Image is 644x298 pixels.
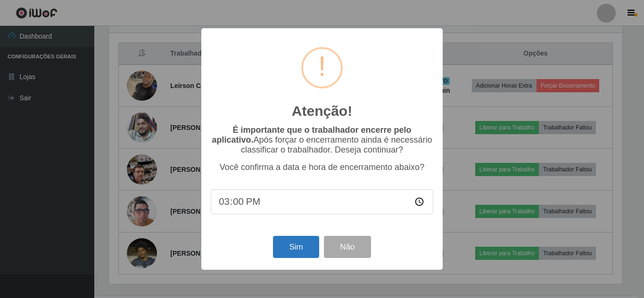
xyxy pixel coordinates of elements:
[211,125,433,155] p: Após forçar o encerramento ainda é necessário classificar o trabalhador. Deseja continuar?
[212,125,411,145] b: É importante que o trabalhador encerre pelo aplicativo.
[292,103,352,120] h2: Atenção!
[324,236,371,258] button: Não
[211,162,433,172] p: Você confirma a data e hora de encerramento abaixo?
[273,236,319,258] button: Sim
